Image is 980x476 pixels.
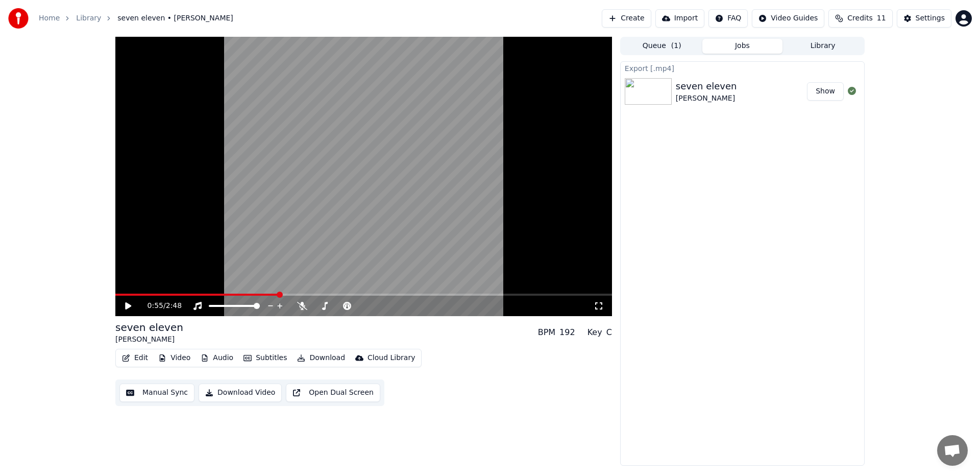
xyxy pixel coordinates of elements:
div: seven eleven [676,79,737,93]
div: 192 [559,326,575,339]
a: Library [76,13,101,23]
button: Import [655,9,704,28]
button: Queue [622,39,702,54]
span: 2:48 [166,301,182,311]
button: Manual Sync [119,384,194,402]
button: Audio [197,351,237,365]
button: Edit [118,351,152,365]
span: Credits [847,13,872,23]
div: Settings [916,13,945,23]
button: FAQ [708,9,748,28]
span: 0:55 [148,301,163,311]
button: Show [807,82,844,101]
nav: breadcrumb [39,13,233,23]
div: Key [587,326,602,339]
div: BPM [538,326,555,339]
span: ( 1 ) [671,41,681,51]
div: C [606,326,612,339]
div: Cloud Library [367,353,415,363]
div: / [148,301,172,311]
button: Download [293,351,349,365]
span: 11 [877,13,886,23]
img: youka [8,8,29,29]
div: [PERSON_NAME] [676,93,737,104]
button: Video [154,351,194,365]
button: Create [602,9,651,28]
div: [PERSON_NAME] [115,335,183,345]
div: Export [.mp4] [621,62,864,74]
div: Open chat [937,435,968,466]
span: seven eleven • [PERSON_NAME] [117,13,233,23]
button: Video Guides [752,9,824,28]
button: Settings [897,9,951,28]
button: Subtitles [239,351,291,365]
a: Home [39,13,60,23]
button: Credits11 [828,9,892,28]
button: Download Video [199,384,282,402]
button: Jobs [702,39,783,54]
button: Library [782,39,863,54]
div: seven eleven [115,320,183,335]
button: Open Dual Screen [286,384,380,402]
